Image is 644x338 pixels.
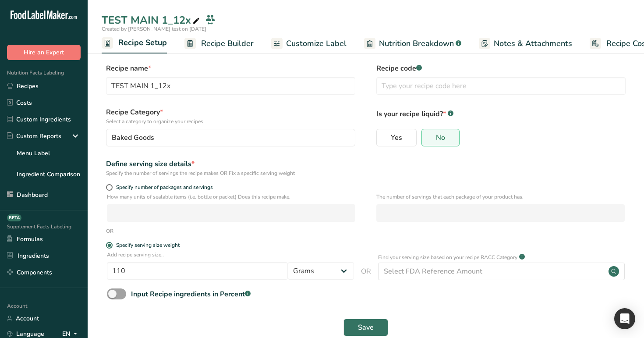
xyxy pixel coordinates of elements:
[376,107,626,119] p: Is your recipe liquid?
[7,45,81,60] button: Hire an Expert
[286,38,347,50] span: Customize Label
[106,169,355,177] div: Specify the number of servings the recipe makes OR Fix a specific serving weight
[106,117,355,125] p: Select a category to organize your recipes
[116,242,180,249] div: Specify serving size weight
[436,133,445,142] span: No
[494,38,572,50] span: Notes & Attachments
[106,159,355,169] div: Define serving size details
[343,319,388,336] button: Save
[184,34,254,53] a: Recipe Builder
[364,34,461,53] a: Nutrition Breakdown
[107,193,355,201] p: How many units of sealable items (i.e. bottle or packet) Does this recipe make.
[102,33,167,54] a: Recipe Setup
[106,77,355,95] input: Type your recipe name here
[131,289,251,299] div: Input Recipe ingredients in Percent
[106,129,355,146] button: Baked Goods
[106,63,355,74] label: Recipe name
[106,107,355,125] label: Recipe Category
[376,77,626,95] input: Type your recipe code here
[102,25,206,32] span: Created by [PERSON_NAME] test on [DATE]
[361,266,371,277] span: OR
[201,38,254,50] span: Recipe Builder
[118,37,167,49] span: Recipe Setup
[107,251,354,259] p: Add recipe serving size..
[379,38,454,50] span: Nutrition Breakdown
[376,193,625,201] p: The number of servings that each package of your product has.
[7,132,61,141] div: Custom Reports
[271,34,347,53] a: Customize Label
[112,132,154,143] span: Baked Goods
[378,253,517,261] p: Find your serving size based on your recipe RACC Category
[106,227,113,235] div: OR
[384,266,482,277] div: Select FDA Reference Amount
[358,322,374,333] span: Save
[614,308,635,329] div: Open Intercom Messenger
[391,133,402,142] span: Yes
[113,184,213,191] span: Specify number of packages and servings
[479,34,572,53] a: Notes & Attachments
[376,63,626,74] label: Recipe code
[102,12,202,28] div: TEST MAIN 1_12x
[107,262,288,280] input: Type your serving size here
[7,214,21,221] div: BETA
